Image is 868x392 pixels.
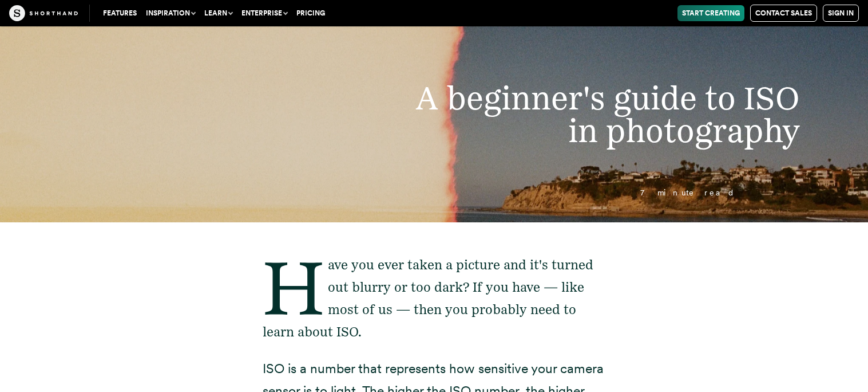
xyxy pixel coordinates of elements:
[98,5,141,21] a: Features
[200,5,237,21] button: Learn
[9,5,78,21] img: The Craft
[110,189,758,197] p: 7 minute read
[292,5,330,21] a: Pricing
[823,5,859,22] a: Sign in
[369,81,823,147] h1: A beginner's guide to ISO in photography
[141,5,200,21] button: Inspiration
[263,254,606,343] p: Have you ever taken a picture and it's turned out blurry or too dark? If you have — like most of ...
[677,5,744,21] a: Start Creating
[750,5,817,22] a: Contact Sales
[237,5,292,21] button: Enterprise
